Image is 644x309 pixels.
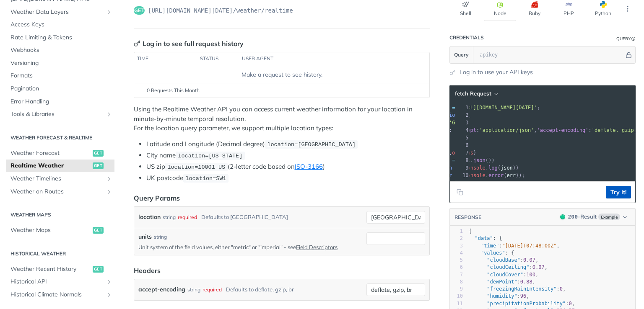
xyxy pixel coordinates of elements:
span: get [93,150,104,157]
div: 6 [450,264,463,271]
span: "cloudBase" [487,257,520,263]
span: Webhooks [10,46,112,54]
span: Historical Climate Normals [10,291,104,299]
div: 10 [450,293,463,300]
div: 5 [455,134,470,142]
button: Show subpages for Weather on Routes [106,188,112,195]
div: string [154,233,167,241]
li: City name [146,151,430,160]
button: Show subpages for Tools & Libraries [106,111,112,118]
span: 0 [560,286,563,292]
span: : , [469,272,538,278]
a: Log in to use your API keys [460,68,533,77]
span: 200 [560,214,565,219]
span: : { [469,250,514,256]
div: 1 [450,228,463,235]
span: "freezingRainIntensity" [487,286,556,292]
span: . ( . ( )) [422,165,519,171]
div: required [203,283,222,296]
span: Weather Data Layers [10,8,104,16]
a: ISO-3166 [295,162,323,170]
span: => [452,157,458,163]
span: = [452,105,455,111]
span: 'application/json' [479,127,534,133]
div: 1 [455,104,470,111]
div: 7 [455,149,470,157]
span: "cloudCover" [487,272,523,278]
span: Weather Maps [10,226,91,234]
i: Information [631,37,636,41]
button: Hide [624,51,633,59]
span: Weather Forecast [10,149,91,157]
a: Access Keys [6,18,114,31]
span: 0 [569,301,571,306]
div: Query Params [134,193,180,203]
span: "dewPoint" [487,279,517,285]
span: 0.07 [532,264,545,270]
span: . ( . ( )); [422,173,525,178]
span: { [469,228,472,234]
span: '[URL][DOMAIN_NAME][DATE]' [458,105,537,111]
span: options [452,150,473,156]
span: fetch Request [455,90,491,97]
a: Formats [6,70,114,82]
span: 'accept-encoding' [537,127,589,133]
span: Access Keys [10,21,112,29]
button: Try It! [606,186,631,198]
a: Tools & LibrariesShow subpages for Tools & Libraries [6,108,114,121]
a: Weather Mapsget [6,224,114,237]
a: Error Handling [6,95,114,108]
span: https://api.tomorrow.io/v4/weather/realtime [148,6,293,15]
span: 100 [526,272,535,278]
div: string [187,283,200,296]
div: 2 [450,235,463,242]
label: accept-encoding [138,283,185,296]
span: log [488,165,498,171]
p: Unit system of the field values, either "metric" or "imperial" - see [138,243,363,251]
div: Defaults to [GEOGRAPHIC_DATA] [201,211,288,223]
span: : , [469,286,566,292]
span: "humidity" [487,293,517,299]
div: QueryInformation [616,36,636,42]
span: 0.88 [520,279,532,285]
span: console [464,173,486,178]
a: Rate Limiting & Tokens [6,31,114,44]
span: location=SW1 [185,175,226,182]
span: ; [422,105,540,111]
label: location [138,211,161,223]
a: Realtime Weatherget [6,160,114,172]
span: location=[US_STATE] [178,153,242,159]
span: json [473,157,486,163]
div: 8 [455,157,470,164]
a: Weather Recent Historyget [6,263,114,276]
span: Weather Timelines [10,175,104,183]
div: Log in to see full request history [134,39,244,49]
a: Weather Forecastget [6,147,114,160]
span: : , [469,279,535,285]
div: 4 [455,126,470,134]
div: 6 [455,142,470,149]
button: 200200-ResultExample [556,213,631,221]
span: "time" [481,243,499,249]
svg: Key [134,40,140,47]
span: err [506,173,516,178]
a: Historical APIShow subpages for Historical API [6,276,114,288]
input: apikey [475,46,624,63]
a: Weather Data LayersShow subpages for Weather Data Layers [6,6,114,18]
span: get [93,162,104,169]
h2: Weather Forecast & realtime [6,134,114,142]
span: Realtime Weather [10,162,91,170]
span: : , [469,257,538,263]
svg: More ellipsis [624,5,631,13]
span: json [501,165,513,171]
a: Pagination [6,82,114,95]
span: Rate Limiting & Tokens [10,33,112,42]
span: : , [469,243,560,249]
span: console [464,165,486,171]
div: 8 [450,278,463,286]
div: Headers [134,265,161,276]
span: get [93,227,104,234]
button: Show subpages for Historical API [106,278,112,285]
div: Query [616,36,631,42]
div: 11 [450,300,463,307]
